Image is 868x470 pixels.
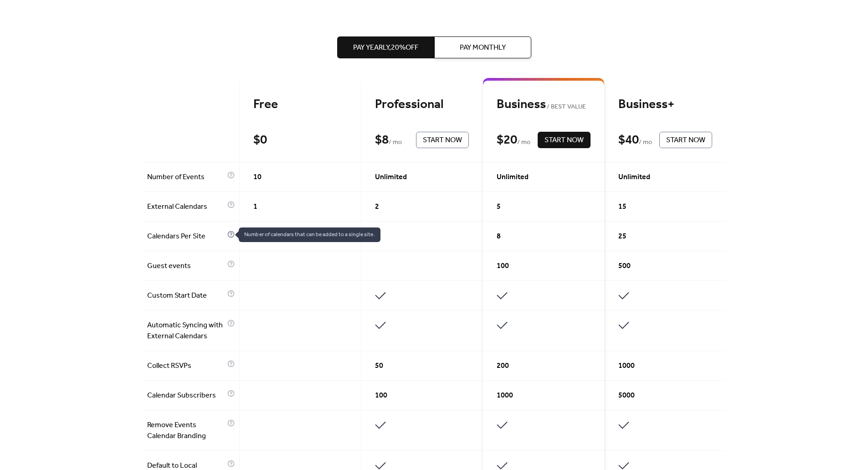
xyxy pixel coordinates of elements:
span: Start Now [423,135,462,146]
span: Number of Events [147,172,225,183]
span: 100 [375,390,387,401]
span: / mo [639,137,652,148]
span: 5 [497,201,501,212]
button: Start Now [659,132,712,148]
span: Unlimited [375,172,407,183]
span: Custom Start Date [147,290,225,301]
span: Number of calendars that can be added to a single site. [239,227,380,242]
span: External Calendars [147,201,225,212]
span: 1 [253,231,257,242]
span: Unlimited [497,172,529,183]
span: 1000 [497,390,513,401]
button: Start Now [538,132,591,148]
span: 2 [375,201,379,212]
span: 5000 [618,390,635,401]
span: 50 [375,361,383,372]
span: 3 [375,231,379,242]
span: Remove Events Calendar Branding [147,420,225,442]
span: 8 [497,231,501,242]
span: Calendars Per Site [147,231,225,242]
span: 500 [618,261,631,272]
div: $ 20 [497,132,517,148]
span: / mo [517,137,530,148]
span: Unlimited [618,172,650,183]
div: Free [253,97,347,113]
div: Professional [375,97,469,113]
span: Pay Monthly [460,42,506,53]
span: 200 [497,361,509,372]
span: Guest events [147,261,225,272]
button: Pay Monthly [434,36,531,58]
span: Start Now [544,135,584,146]
span: Automatic Syncing with External Calendars [147,320,225,342]
span: 1 [253,201,257,212]
span: 1000 [618,361,635,372]
span: / mo [389,137,402,148]
span: 25 [618,231,627,242]
span: Start Now [666,135,705,146]
span: 15 [618,201,627,212]
span: 100 [497,261,509,272]
div: Business [497,97,591,113]
div: Business+ [618,97,712,113]
div: $ 40 [618,132,639,148]
span: Collect RSVPs [147,361,225,372]
div: $ 0 [253,132,267,148]
span: Pay Yearly, 20% off [353,42,418,53]
span: Calendar Subscribers [147,390,225,401]
button: Pay Yearly,20%off [337,36,434,58]
span: BEST VALUE [546,102,586,113]
span: 10 [253,172,262,183]
div: $ 8 [375,132,389,148]
button: Start Now [416,132,469,148]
